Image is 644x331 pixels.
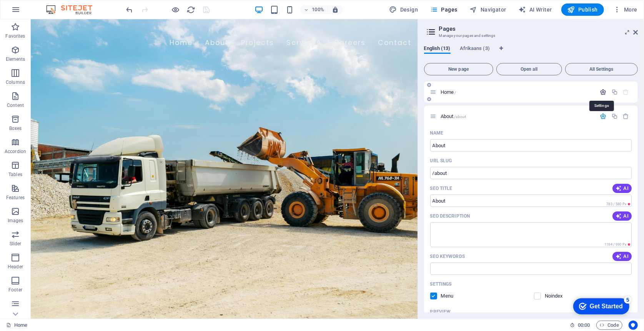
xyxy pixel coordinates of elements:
[441,89,456,95] span: Click to open page
[186,5,196,14] button: reload
[8,287,22,293] p: Footer
[519,6,552,13] span: AI Writer
[561,3,604,16] button: Publish
[8,171,22,178] p: Tables
[44,5,102,14] img: Editor Logo
[424,45,638,60] div: Language Tabs
[600,321,619,330] span: Code
[8,264,23,270] p: Header
[470,6,506,13] span: Navigator
[496,63,562,75] button: Open all
[565,63,638,75] button: All Settings
[6,321,27,330] a: Click to cancel selection. Double-click to open Pages
[6,4,62,20] div: Get Started 5 items remaining, 0% complete
[612,184,632,193] button: AI
[439,32,622,39] h3: Manage your pages and settings
[430,158,452,164] label: Last part of the URL for this page
[545,293,570,299] p: Instruct search engines to exclude this page from search results.
[616,213,629,219] span: AI
[386,3,421,16] button: Design
[430,130,443,136] p: Name
[430,6,457,13] span: Pages
[427,3,460,16] button: Pages
[616,253,629,259] span: AI
[613,6,637,13] span: More
[467,3,509,16] button: Navigator
[6,79,25,85] p: Columns
[8,218,23,224] p: Images
[6,56,25,62] p: Elements
[10,241,22,247] p: Slider
[125,5,134,14] button: undo
[430,195,632,207] input: The page title in search results and browser tabs
[428,67,490,72] span: New page
[629,321,638,330] button: Usercentrics
[312,5,324,14] h6: 100%
[389,6,418,13] span: Design
[23,8,56,15] div: Get Started
[616,185,629,191] span: AI
[430,222,632,247] textarea: The text in search results and social media
[430,158,452,164] p: URL SLUG
[5,148,26,155] p: Accordion
[623,113,629,120] div: Remove
[430,213,470,219] label: The text in search results and social media
[430,253,465,259] p: SEO Keywords
[57,2,65,9] div: 5
[438,90,596,95] div: Home/
[567,6,598,13] span: Publish
[603,242,632,247] span: Calculated pixel length in search results
[606,202,626,206] span: 783 / 580 Px
[7,102,24,108] p: Content
[430,167,632,179] input: Last part of the URL for this page
[300,5,328,14] button: 100%
[430,281,452,287] p: Settings
[424,44,451,55] span: English (13)
[439,25,638,32] h2: Pages
[612,211,632,221] button: AI
[441,113,466,119] span: About
[5,33,25,39] p: Favorites
[430,309,451,315] p: Preview of your page in search results
[604,243,626,246] span: 1164 / 990 Px
[583,322,584,328] span: :
[441,293,466,299] p: Define if you want this page to be shown in auto-generated navigation.
[332,6,339,13] i: On resize automatically adjust zoom level to fit chosen device.
[610,3,641,16] button: More
[454,90,456,95] span: /
[570,321,590,330] h6: Session time
[430,185,453,191] p: SEO Title
[623,89,629,95] div: The startpage cannot be deleted
[605,201,632,207] span: Calculated pixel length in search results
[386,3,421,16] div: Design (Ctrl+Alt+Y)
[516,3,555,16] button: AI Writer
[500,67,559,72] span: Open all
[454,115,466,119] span: /about
[612,252,632,261] button: AI
[578,321,590,330] span: 00 00
[6,195,25,201] p: Features
[424,63,493,75] button: New page
[430,185,453,191] label: The page title in search results and browser tabs
[9,125,22,131] p: Boxes
[596,321,622,330] button: Code
[430,213,470,219] p: SEO Description
[438,114,596,119] div: About/about
[460,44,490,55] span: Afrikaans (3)
[569,67,634,72] span: All Settings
